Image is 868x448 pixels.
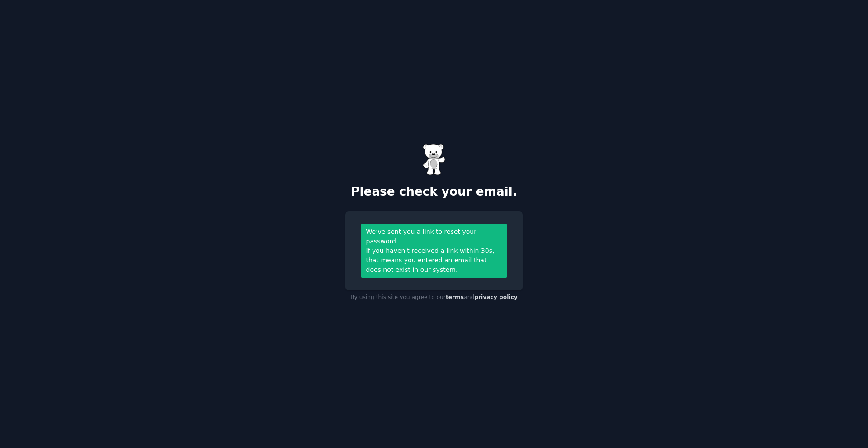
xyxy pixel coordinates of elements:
[345,185,523,199] h2: Please check your email.
[345,290,523,305] div: By using this site you agree to our and
[474,294,518,300] a: privacy policy
[366,227,502,246] div: We’ve sent you a link to reset your password.
[366,246,502,275] div: If you haven't received a link within 30s, that means you entered an email that does not exist in...
[446,294,464,300] a: terms
[423,144,445,175] img: Gummy Bear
